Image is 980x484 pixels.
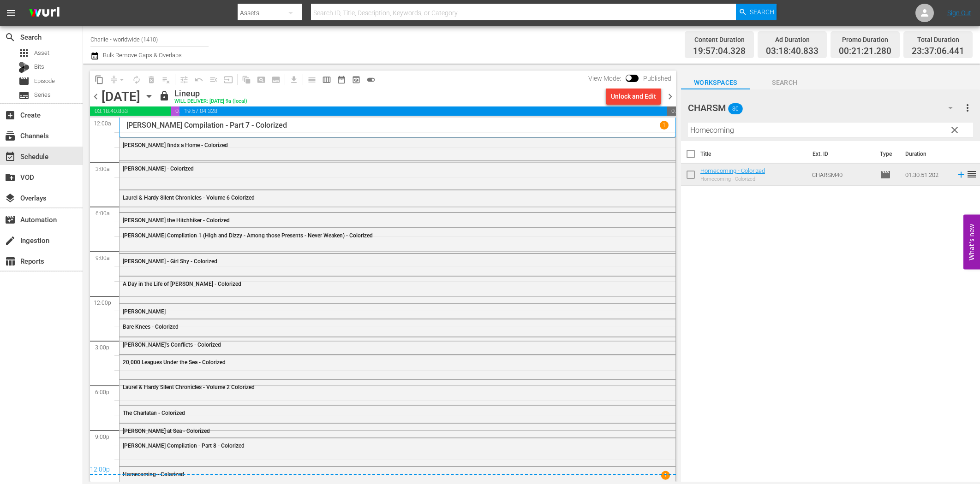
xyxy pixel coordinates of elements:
[700,167,765,174] a: Homecoming - Colorized
[5,235,16,246] span: create
[95,75,104,84] span: content_copy
[123,324,179,330] span: Bare Knees - Colorized
[956,170,966,180] svg: Add to Schedule
[6,7,17,18] span: menu
[700,176,765,182] div: Homecoming - Colorized
[92,72,107,87] span: Copy Lineup
[693,33,746,46] div: Content Duration
[611,88,656,105] div: Unlock and Edit
[123,443,245,449] span: [PERSON_NAME] Compilation - Part 8 - Colorized
[766,46,819,57] span: 03:18:40.833
[366,75,376,84] span: toggle_on
[334,72,349,87] span: Month Calendar View
[283,71,301,89] span: Download as CSV
[123,359,226,366] span: 20,000 Leagues Under the Sea - Colorized
[349,72,364,87] span: View Backup
[236,71,254,89] span: Refresh All Search Blocks
[839,33,891,46] div: Promo Duration
[900,141,955,167] th: Duration
[174,89,247,99] div: Lineup
[874,141,900,167] th: Type
[5,130,16,142] span: subscriptions
[947,9,971,17] a: Sign Out
[123,342,221,348] span: [PERSON_NAME]'s Conflicts - Colorized
[269,72,283,87] span: Create Series Block
[171,106,179,116] span: 00:21:21.280
[962,102,973,113] span: more_vert
[123,232,373,239] span: [PERSON_NAME] Compilation 1 (High and Dizzy - Among those Presents - Never Weaken) - Colorized
[123,142,228,148] span: [PERSON_NAME] finds a Home - Colorized
[663,122,666,128] p: 1
[144,72,159,87] span: Select an event to delete
[129,72,144,87] span: Loop Content
[34,48,49,58] span: Asset
[880,169,891,180] span: Episode
[90,91,102,102] span: chevron_left
[159,72,173,87] span: Clear Lineup
[664,91,676,102] span: chevron_right
[966,169,977,180] span: reorder
[123,384,255,390] span: Laurel & Hardy Silent Chronicles - Volume 2 Colorized
[962,97,973,119] button: more_vert
[18,62,30,73] div: Bits
[18,76,30,87] span: Episode
[5,151,16,162] span: event_available
[5,32,16,43] span: Search
[902,164,952,186] td: 01:30:51.202
[107,72,129,87] span: Remove Gaps & Overlaps
[337,75,346,84] span: date_range_outlined
[221,72,236,87] span: Update Metadata from Key Asset
[750,4,774,20] span: Search
[123,217,230,224] span: [PERSON_NAME] the Hitchhiker - Colorized
[681,77,750,89] span: Workspaces
[179,106,667,116] span: 19:57:04.328
[301,71,319,89] span: Day Calendar View
[90,466,676,475] div: 12:00p
[352,75,361,84] span: preview_outlined
[700,141,807,167] th: Title
[839,46,891,57] span: 00:21:21.280
[90,106,171,116] span: 03:18:40.833
[191,72,206,87] span: Revert to Primary Episode
[736,4,777,20] button: Search
[123,428,210,434] span: [PERSON_NAME] at Sea - Colorized
[606,88,661,105] button: Unlock and Edit
[750,77,819,89] span: Search
[102,89,140,104] div: [DATE]
[123,195,255,201] span: Laurel & Hardy Silent Chronicles - Volume 6 Colorized
[5,214,16,225] span: Automation
[766,33,819,46] div: Ad Duration
[661,471,670,479] span: 1
[667,106,676,116] span: 00:22:53.559
[123,308,166,315] span: [PERSON_NAME]
[123,165,194,172] span: [PERSON_NAME] - Colorized
[102,52,182,59] span: Bulk Remove Gaps & Overlaps
[688,95,962,121] div: CHARSM
[174,99,247,105] div: WILL DELIVER: [DATE] 9a (local)
[34,77,55,86] span: Episode
[322,75,331,84] span: calendar_view_week_outlined
[159,90,170,101] span: lock
[584,75,626,82] span: View Mode:
[34,62,44,71] span: Bits
[18,47,30,59] span: Asset
[5,110,16,121] span: Create
[639,75,676,82] span: Published
[319,72,334,87] span: Week Calendar View
[807,141,874,167] th: Ext. ID
[963,215,980,270] button: Open Feedback Widget
[126,121,287,130] p: [PERSON_NAME] Compilation - Part 7 - Colorized
[123,258,217,265] span: [PERSON_NAME] - Girl Shy - Colorized
[947,122,962,137] button: clear
[18,90,30,101] span: Series
[254,72,269,87] span: Create Search Block
[626,75,632,81] span: Toggle to switch from Published to Draft view.
[173,71,191,89] span: Customize Events
[34,90,51,100] span: Series
[206,72,221,87] span: Fill episodes with ad slates
[5,193,16,204] span: Overlays
[22,2,66,24] img: ans4CAIJ8jUAAAAAAAAAAAAAAAAAAAAAAAAgQb4GAAAAAAAAAAAAAAAAAAAAAAAAJMjXAAAAAAAAAAAAAAAAAAAAAAAAgAT5G...
[5,172,16,183] span: create_new_folder
[5,256,16,267] span: table_chart
[912,46,964,57] span: 23:37:06.441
